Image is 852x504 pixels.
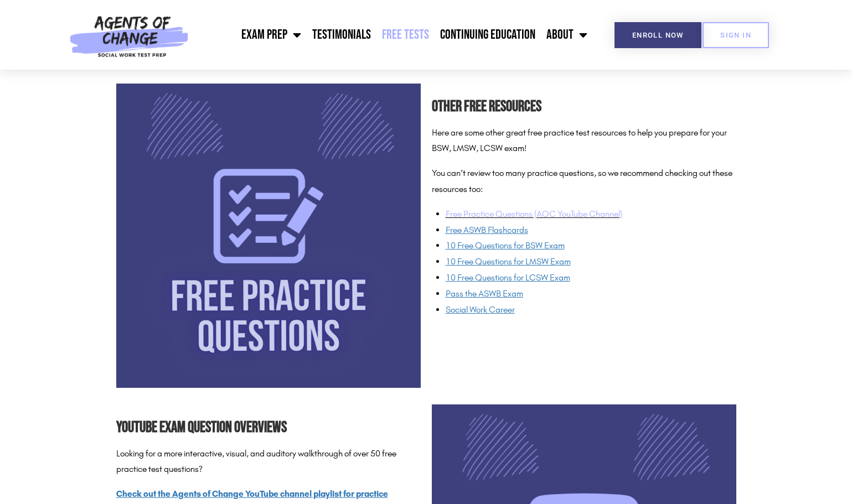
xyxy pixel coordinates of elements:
[446,288,523,299] span: Pass the ASWB Exam
[446,304,515,315] a: Social Work Career
[432,165,736,198] p: You can’t review too many practice questions, so we recommend checking out these resources too:
[615,22,701,48] a: Enroll Now
[446,209,622,219] a: Free Practice Questions (AOC YouTube Channel)
[116,415,421,440] h2: YouTube Exam Question Overviews
[446,256,571,267] a: 10 Free Questions for LMSW Exam
[307,21,376,49] a: Testimonials
[376,21,435,49] a: Free Tests
[446,288,525,299] a: Pass the ASWB Exam
[435,21,541,49] a: Continuing Education
[703,22,769,48] a: SIGN IN
[432,95,736,119] h2: Other Free Resources
[194,21,593,49] nav: Menu
[541,21,593,49] a: About
[236,21,307,49] a: Exam Prep
[446,240,565,251] a: 10 Free Questions for BSW Exam
[720,32,751,39] span: SIGN IN
[446,225,528,235] a: Free ASWB Flashcards
[632,32,684,39] span: Enroll Now
[116,446,421,478] p: Looking for a more interactive, visual, and auditory walkthrough of over 50 free practice test qu...
[432,125,736,157] p: Here are some other great free practice test resources to help you prepare for your BSW, LMSW, LC...
[446,272,570,283] a: 10 Free Questions for LCSW Exam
